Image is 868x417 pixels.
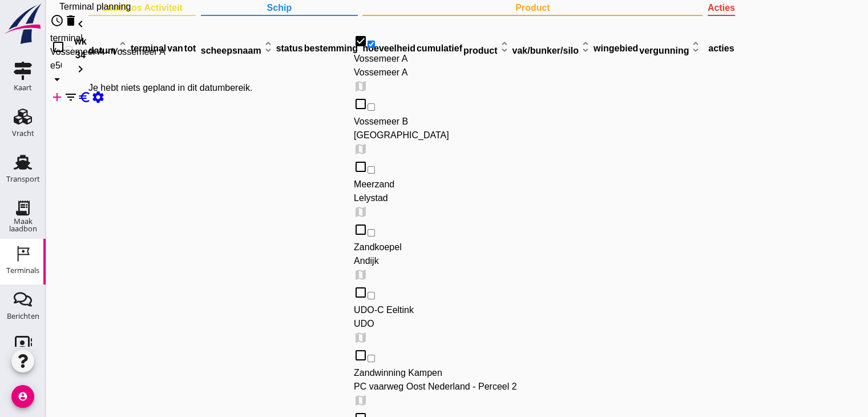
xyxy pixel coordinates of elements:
[308,331,322,344] i: Je kunt voor deze terminal plannen
[308,380,550,394] div: PC vaarweg Oost Nederland - Perceel 2
[14,84,32,91] div: Kaart
[308,268,322,282] i: Je kunt voor deze terminal plannen
[6,175,40,183] div: Transport
[6,267,39,274] div: Terminals
[308,348,322,362] i: check_box_outline_blank
[308,254,550,268] div: Andijk
[11,385,34,408] i: account_circle
[308,366,550,380] div: Zandwinning Kampen
[2,3,43,45] img: logo-small.a267ee39.svg
[18,90,32,104] i: filter_list
[308,223,322,236] i: check_box_outline_blank
[18,14,32,27] i: delete
[308,205,322,219] i: Je kunt voor deze terminal plannen
[5,33,37,43] label: terminal
[32,90,46,104] i: euro
[308,115,550,129] div: Vossemeer B
[5,59,16,73] input: Sluit
[308,191,550,205] div: Lelystad
[5,14,18,27] i: schedule
[5,73,18,86] i: arrow_drop_down
[308,394,322,407] i: Je kunt voor deze terminal plannen
[308,240,550,254] div: Zandkoepel
[308,142,322,156] i: Je kunt voor deze terminal plannen
[308,286,322,299] i: check_box_outline_blank
[308,317,550,331] div: UDO
[7,312,39,320] div: Berichten
[308,303,550,317] div: UDO-C Eeltink
[5,45,818,59] div: Vossemeer A - Vossemeer A
[46,90,59,104] i: settings
[12,130,34,137] div: Vracht
[308,160,322,174] i: check_box_outline_blank
[308,129,550,142] div: [GEOGRAPHIC_DATA]
[5,90,18,104] i: add
[308,178,550,191] div: Meerzand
